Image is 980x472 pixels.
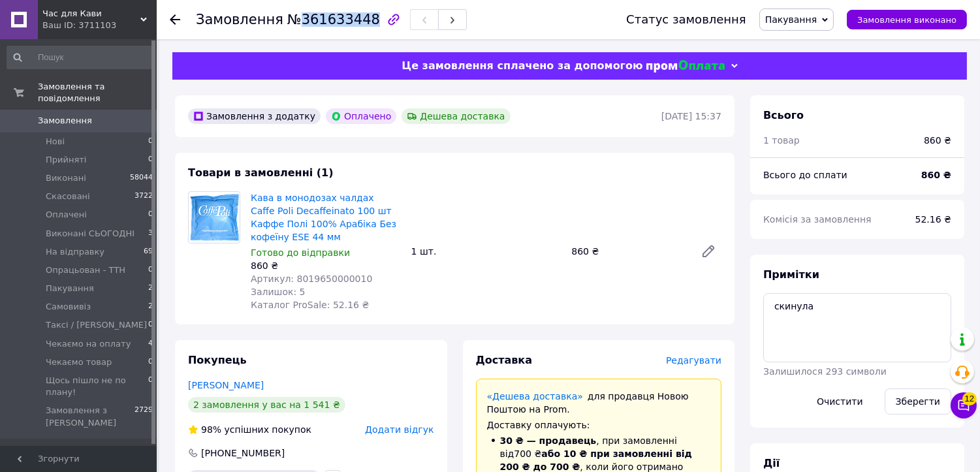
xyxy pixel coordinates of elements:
span: Залишилося 293 символи [763,366,887,377]
div: Замовлення з додатку [188,108,321,124]
span: 2 [148,301,153,313]
div: [PHONE_NUMBER] [200,447,286,460]
div: Оплачено [326,108,396,124]
div: 860 ₴ [566,242,690,260]
span: Щось пішло не по плану! [46,375,148,398]
span: Це замовлення сплачено за допомогою [402,59,642,72]
div: успішних покупок [188,423,311,436]
span: Чекаємо на оплату [46,338,131,350]
span: Повідомлення [38,444,101,456]
span: Опрацьован - ТТН [46,264,125,276]
span: Артикул: 8019650000010 [251,274,372,284]
span: 0 [148,154,153,166]
span: Замовлення та повідомлення [38,81,157,104]
span: 3 [148,228,153,240]
span: Пакування [765,14,817,25]
span: Самовивіз [46,301,91,313]
button: Зберегти [885,388,951,415]
span: 58044 [130,172,153,184]
span: Замовлення виконано [857,15,956,25]
span: Прийняті [46,154,86,166]
span: Замовлення [38,115,92,127]
a: Редагувати [695,238,721,264]
span: 2729 [134,405,153,428]
a: «Дешева доставка» [487,391,583,401]
span: 0 [148,375,153,398]
span: Нові [46,136,65,148]
div: 2 замовлення у вас на 1 541 ₴ [188,397,345,413]
span: Комісія за замовлення [763,214,872,225]
span: 0 [148,209,153,221]
div: 1 шт. [406,242,567,260]
span: 0 [148,136,153,148]
span: 30 ₴ — продавець [500,435,597,446]
div: 860 ₴ [251,259,401,272]
time: [DATE] 15:37 [661,111,721,121]
span: Чекаємо товар [46,356,112,368]
span: Готово до відправки [251,247,350,258]
span: Примітки [763,268,819,281]
a: [PERSON_NAME] [188,380,264,390]
span: Виконані СЬОГОДНІ [46,228,134,240]
span: 3722 [134,191,153,202]
span: Скасовані [46,191,90,202]
span: 0 [148,319,153,331]
span: Покупець [188,354,247,366]
button: Чат з покупцем12 [951,392,977,418]
span: 98% [201,424,221,435]
div: Ваш ID: 3711103 [42,20,157,31]
div: Дешева доставка [402,108,510,124]
div: Доставку оплачують: [487,418,711,432]
span: Залишок: 5 [251,287,306,297]
span: Всього до сплати [763,170,847,180]
span: 2 [148,283,153,294]
span: Доставка [476,354,533,366]
span: Час для Кави [42,8,140,20]
span: або 10 ₴ при замовленні від 200 ₴ до 700 ₴ [500,448,692,472]
img: evopay logo [646,60,725,72]
span: Додати відгук [365,424,434,435]
span: На відправку [46,246,104,258]
div: Статус замовлення [626,13,746,26]
div: для продавця Новою Поштою на Prom. [487,390,711,416]
span: Замовлення [196,12,283,27]
span: 0 [148,356,153,368]
span: Всього [763,109,804,121]
div: 860 ₴ [924,134,951,147]
span: Дії [763,457,780,469]
span: 52.16 ₴ [915,214,951,225]
span: 12 [962,392,977,405]
button: Очистити [806,388,874,415]
span: №361633448 [287,12,380,27]
input: Пошук [7,46,154,69]
a: Кава в монодозах чалдах Caffe Poli Decaffeinato 100 шт Каффе Полі 100% Арабіка Без кофеїну ESE 44 мм [251,193,396,242]
span: Таксі / [PERSON_NAME] [46,319,147,331]
span: 69 [144,246,153,258]
b: 860 ₴ [921,170,951,180]
span: 1 товар [763,135,800,146]
span: Замовлення з [PERSON_NAME] [46,405,134,428]
span: Оплачені [46,209,87,221]
span: Пакування [46,283,94,294]
div: Повернутися назад [170,13,180,26]
img: Кава в монодозах чалдах Caffe Poli Decaffeinato 100 шт Каффе Полі 100% Арабіка Без кофеїну ESE 44 мм [189,193,240,242]
span: 4 [148,338,153,350]
textarea: скинула [763,293,951,362]
span: Виконані [46,172,86,184]
span: Товари в замовленні (1) [188,166,334,179]
span: Редагувати [666,355,721,366]
span: Каталог ProSale: 52.16 ₴ [251,300,369,310]
button: Замовлення виконано [847,10,967,29]
span: 0 [148,264,153,276]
